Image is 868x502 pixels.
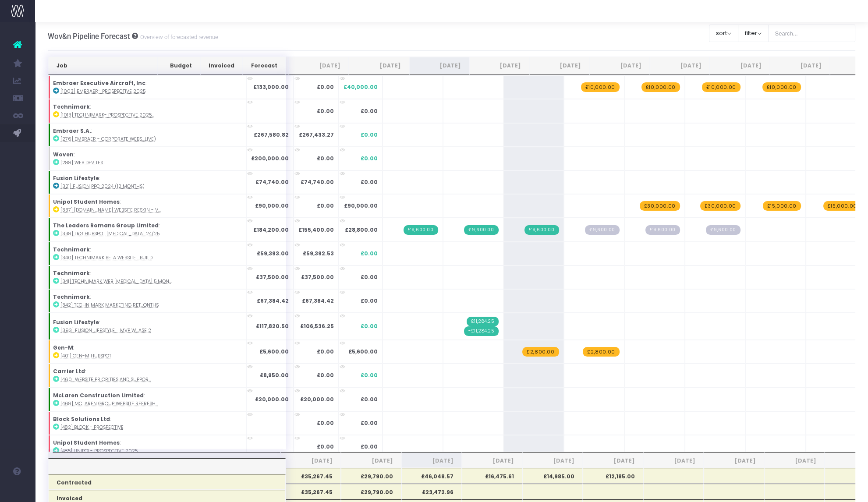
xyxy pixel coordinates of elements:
abbr: [393] Fusion Lifestyle - MVP Web Development phase 2 [60,327,151,334]
strong: Technimark [53,246,90,253]
span: £0.00 [361,178,378,186]
td: : [48,242,246,265]
th: Oct 25: activate to sort column ascending [529,57,589,74]
span: £0.00 [361,297,378,305]
th: Contracted [48,474,286,490]
strong: The Leaders Romans Group Limited [53,222,159,229]
strong: Carrier Ltd [53,368,85,375]
span: [DATE] [531,457,574,465]
th: £14,985.00 [522,468,583,484]
button: sort [709,25,738,42]
strong: Fusion Lifestyle [53,174,99,182]
span: £0.00 [361,250,378,258]
th: Nov 25: activate to sort column ascending [589,57,649,74]
strong: Fusion Lifestyle [53,318,99,326]
strong: £0.00 [317,202,334,209]
strong: Block Solutions Ltd [53,415,110,423]
strong: £20,000.00 [300,396,334,403]
span: wayahead Revenue Forecast Item [823,201,861,211]
span: [DATE] [772,457,816,465]
th: Job: activate to sort column ascending [48,57,157,74]
strong: £117,820.50 [256,322,289,330]
span: £0.00 [361,131,378,139]
strong: Embraer S.A. [53,127,91,134]
strong: Unipol Student Homes [53,198,120,205]
strong: £37,500.00 [256,273,289,281]
strong: Gen-M [53,344,73,351]
th: Sep 25: activate to sort column ascending [469,57,529,74]
strong: £0.00 [317,155,334,162]
th: Aug 25: activate to sort column ascending [409,57,469,74]
td: : [48,265,246,289]
td: : [48,411,246,435]
button: filter [738,25,769,42]
strong: Embraer Executive Aircraft, Inc [53,79,145,87]
th: Jan 26: activate to sort column ascending [710,57,770,74]
span: Streamtime Draft Invoice: null – [338] LRG HubSpot retainer 24/25 [585,225,619,235]
abbr: [482] Block - Prospective [60,424,124,431]
strong: £20,000.00 [255,396,289,403]
span: Streamtime Invoice: 765 – [338] LRG HubSpot retainer 24/25 [524,225,559,235]
td: : [48,123,246,147]
span: wayahead Revenue Forecast Item [763,201,801,211]
td: : [48,170,246,194]
span: wayahead Revenue Forecast Item [700,201,740,211]
strong: Unipol Student Homes [53,439,120,446]
span: £28,800.00 [345,226,378,234]
strong: £267,433.27 [299,131,334,138]
strong: £155,400.00 [298,226,334,233]
th: £12,185.00 [583,468,643,484]
td: : [48,388,246,411]
span: [DATE] [349,457,393,465]
td: : [48,289,246,313]
th: Budget [157,57,200,74]
span: £0.00 [361,443,378,451]
strong: £0.00 [317,107,334,115]
span: Streamtime Draft Invoice: null – [338] LRG HubSpot retainer 24/25 [706,225,740,235]
strong: £106,536.25 [300,322,334,330]
span: [DATE] [410,457,453,465]
th: £35,267.45 [280,484,341,499]
th: £29,790.00 [341,468,401,484]
span: [DATE] [712,457,756,465]
td: : [48,147,246,170]
abbr: [340] Technimark Beta website design & build [60,255,152,261]
strong: £90,000.00 [255,202,289,209]
abbr: [341] Technimark web retainer 5 months [60,278,172,285]
strong: McLaren Construction Limited [53,392,144,399]
abbr: [485] Unipol- Prospective 2025 [60,448,138,454]
strong: £59,393.00 [257,250,289,257]
abbr: [321] Fusion PPC 2024 (12 months) [60,183,145,190]
strong: £37,500.00 [301,273,334,281]
strong: £0.00 [317,83,334,91]
span: [DATE] [652,457,695,465]
abbr: [342] Technimark marketing retainer 9 months [60,302,159,308]
th: Jul 25: activate to sort column ascending [349,57,409,74]
abbr: [1003] Embraer- Prospective 2025 [60,88,145,95]
strong: £133,000.00 [253,83,289,91]
strong: £0.00 [317,443,334,450]
td: : [48,218,246,241]
span: £40,000.00 [344,83,378,91]
abbr: [468] McLaren Group Website Refresh [60,400,158,407]
span: wayahead Revenue Forecast Item [640,201,680,211]
abbr: [276] Embraer - Corporate website project (live) [60,136,156,142]
th: Jun 25: activate to sort column ascending [289,57,349,74]
span: £0.00 [361,396,378,403]
strong: £8,950.00 [260,371,289,379]
img: images/default_profile_image.png [11,484,24,498]
strong: £74,740.00 [301,178,334,186]
span: £0.00 [361,322,378,330]
span: Streamtime Invoice: 744 – [393] Fusion Lifestyle - MVP Web Development phase 2 [464,326,499,336]
th: £23,472.96 [401,484,462,499]
abbr: [1013] Technimark- Prospective 2025 [60,112,154,118]
span: wayahead Revenue Forecast Item [522,347,559,357]
input: Search... [768,25,856,42]
span: £0.00 [361,107,378,115]
span: wayahead Revenue Forecast Item [702,82,740,92]
span: £90,000.00 [344,202,378,210]
abbr: [337] Unipol.org website reskin - V2 [60,207,161,213]
small: Overview of forecasted revenue [138,32,218,41]
strong: £67,384.42 [302,297,334,304]
td: : [48,75,246,99]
